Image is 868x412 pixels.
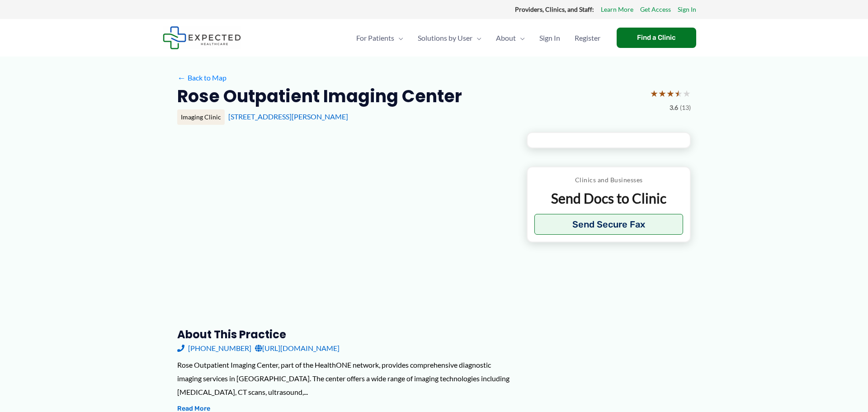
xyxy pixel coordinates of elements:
[394,22,403,54] span: Menu Toggle
[356,22,394,54] span: For Patients
[658,85,666,102] span: ★
[177,71,226,85] a: ←Back to Map
[177,358,512,398] div: Rose Outpatient Imaging Center, part of the HealthONE network, provides comprehensive diagnostic ...
[349,22,608,54] nav: Primary Site Navigation
[534,214,683,235] button: Send Secure Fax
[567,22,608,54] a: Register
[489,22,532,54] a: AboutMenu Toggle
[678,4,696,15] a: Sign In
[617,28,696,48] a: Find a Clinic
[410,22,489,54] a: Solutions by UserMenu Toggle
[177,327,512,341] h3: About this practice
[666,85,675,102] span: ★
[515,5,594,13] strong: Providers, Clinics, and Staff:
[680,102,691,114] span: (13)
[177,341,251,355] a: [PHONE_NUMBER]
[516,22,525,54] span: Menu Toggle
[255,341,340,355] a: [URL][DOMAIN_NAME]
[575,22,600,54] span: Register
[534,189,683,207] p: Send Docs to Clinic
[349,22,410,54] a: For PatientsMenu Toggle
[670,102,678,114] span: 3.6
[532,22,567,54] a: Sign In
[177,109,225,125] div: Imaging Clinic
[539,22,560,54] span: Sign In
[650,85,658,102] span: ★
[163,26,241,49] img: Expected Healthcare Logo - side, dark font, small
[640,4,671,15] a: Get Access
[177,85,462,107] h2: Rose Outpatient Imaging Center
[496,22,516,54] span: About
[177,73,186,82] span: ←
[601,4,633,15] a: Learn More
[472,22,481,54] span: Menu Toggle
[675,85,683,102] span: ★
[228,112,348,121] a: [STREET_ADDRESS][PERSON_NAME]
[418,22,472,54] span: Solutions by User
[683,85,691,102] span: ★
[534,174,683,186] p: Clinics and Businesses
